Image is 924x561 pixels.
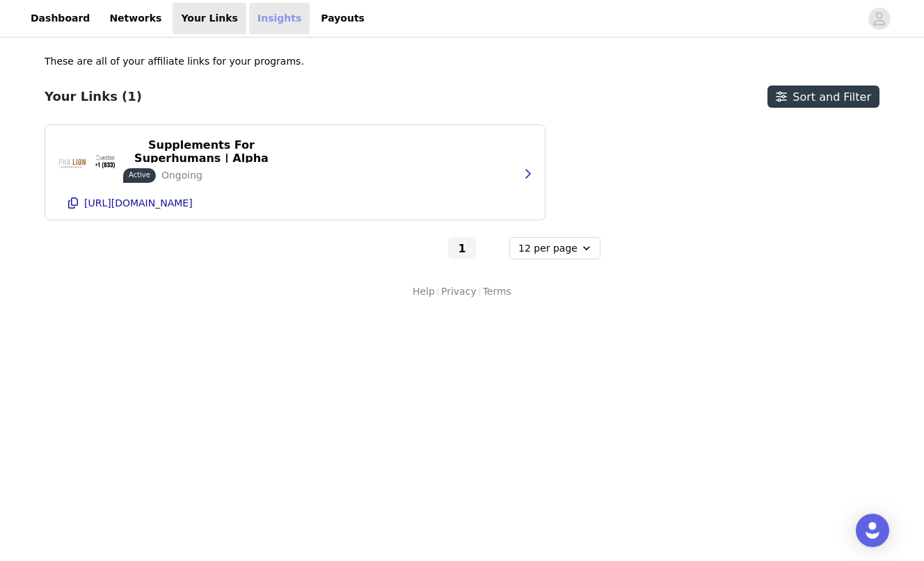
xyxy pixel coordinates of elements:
a: Privacy [441,284,477,299]
button: High Performance Supplements For Superhumans | Alpha Lion [123,140,280,163]
div: avatar [873,8,886,30]
button: [URL][DOMAIN_NAME] [59,192,531,214]
button: Go To Page 1 [448,237,476,259]
p: [URL][DOMAIN_NAME] [84,197,193,209]
p: Active [129,170,150,180]
p: High Performance Supplements For Superhumans | Alpha Lion [132,125,271,178]
h3: Your Links (1) [45,89,142,104]
a: Dashboard [22,3,98,34]
button: Sort and Filter [767,86,879,108]
p: These are all of your affiliate links for your programs. [45,54,304,69]
div: Open Intercom Messenger [856,514,889,547]
a: Help [413,284,435,299]
a: Payouts [312,3,373,34]
a: Insights [249,3,310,34]
a: Terms [483,284,511,299]
img: High Performance Supplements For Superhumans | Alpha Lion [59,133,115,189]
a: Networks [101,3,170,34]
button: Go to previous page [417,237,445,259]
p: Ongoing [161,168,202,183]
button: Go to next page [479,237,507,259]
a: Your Links [173,3,246,34]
